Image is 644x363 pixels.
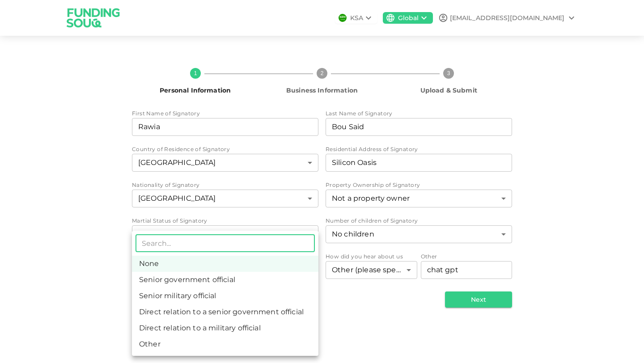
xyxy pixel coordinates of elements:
[132,256,318,272] li: None
[132,272,318,288] li: Senior government official
[132,304,318,320] li: Direct relation to a senior government official
[132,320,318,336] li: Direct relation to a military official
[136,234,315,252] input: Search...
[132,288,318,304] li: Senior military official
[132,336,318,352] li: Other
